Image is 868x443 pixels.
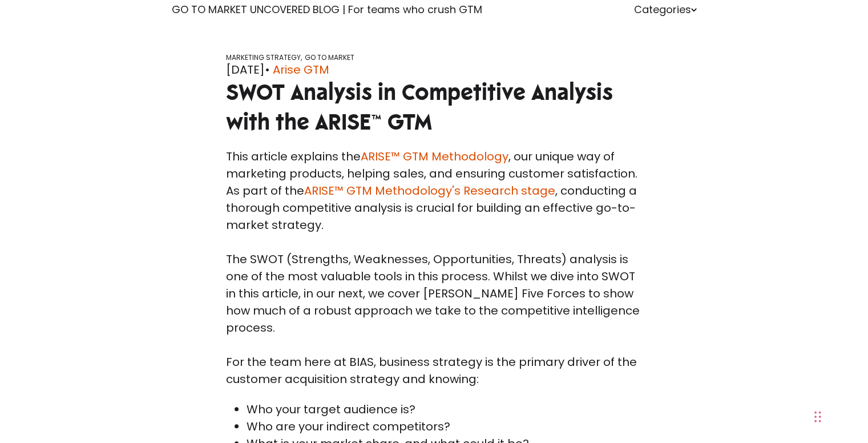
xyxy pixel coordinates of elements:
[361,148,508,164] a: ARISE™ GTM Methodology
[265,62,270,78] span: •
[814,400,821,434] div: Drag
[226,148,643,388] p: This article explains the , our unique way of marketing products, helping sales, and ensuring cus...
[305,53,354,62] a: GO TO MARKET
[663,311,868,443] iframe: Chat Widget
[226,61,643,78] div: [DATE]
[172,2,482,17] a: GO TO MARKET UNCOVERED BLOG | For teams who crush GTM
[247,418,643,435] li: Who are your indirect competitors?
[226,78,613,136] span: SWOT Analysis in Competitive Analysis with the ARISE™ GTM
[247,401,643,418] li: Who your target audience is?
[226,53,302,62] a: MARKETING STRATEGY,
[273,61,329,78] a: Arise GTM
[634,2,697,17] a: Categories
[304,183,555,199] a: ARISE™ GTM Methodology's Research stage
